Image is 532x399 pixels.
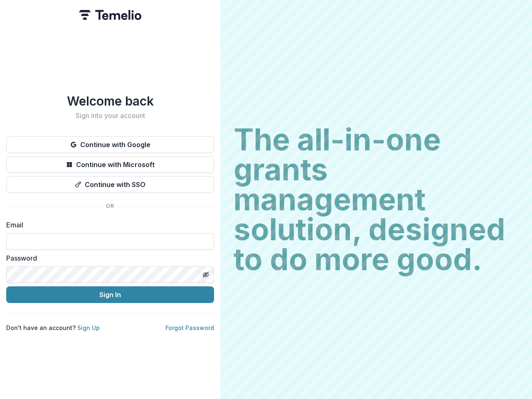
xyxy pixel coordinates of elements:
[79,10,141,20] img: Temelio
[6,253,209,263] label: Password
[199,268,212,281] button: Toggle password visibility
[6,112,214,120] h2: Sign into your account
[6,286,214,303] button: Sign In
[77,324,100,331] a: Sign Up
[165,324,214,331] a: Forgot Password
[6,323,100,332] p: Don't have an account?
[6,176,214,193] button: Continue with SSO
[6,136,214,153] button: Continue with Google
[6,94,214,108] h1: Welcome back
[6,220,209,230] label: Email
[6,156,214,173] button: Continue with Microsoft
